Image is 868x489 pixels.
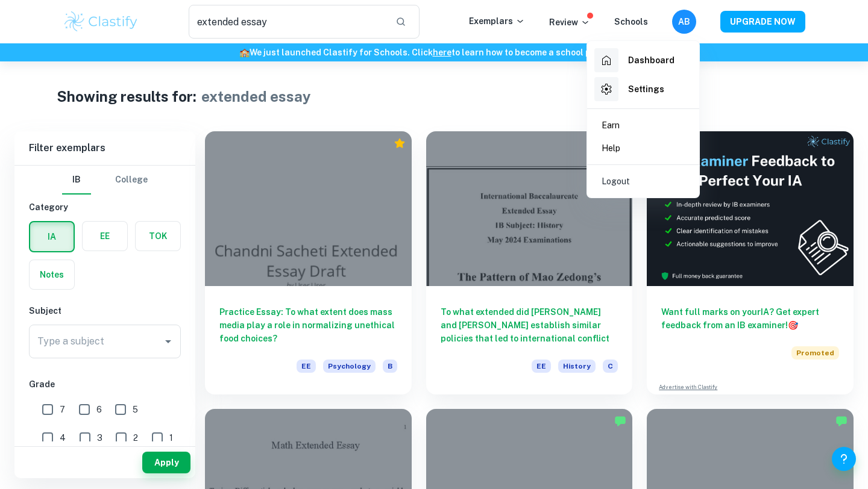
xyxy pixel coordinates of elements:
p: Earn [602,119,620,132]
a: Settings [592,75,694,104]
p: Logout [602,175,630,188]
a: Dashboard [592,46,694,75]
p: Help [602,142,620,155]
h6: Dashboard [628,54,675,67]
h6: Settings [628,83,664,96]
a: Help [592,137,694,160]
a: Earn [592,114,694,137]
